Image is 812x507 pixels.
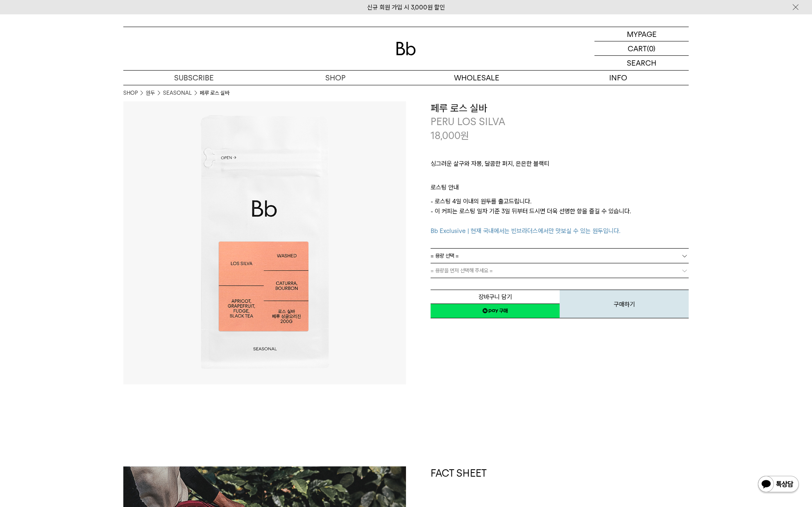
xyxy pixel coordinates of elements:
[757,475,800,495] img: 카카오톡 채널 1:1 채팅 버튼
[396,42,416,55] img: 로고
[146,89,155,97] a: 원두
[431,227,620,235] span: Bb Exclusive | 현재 국내에서는 빈브라더스에서만 맛보실 수 있는 원두입니다.
[431,115,689,129] p: PERU LOS SILVA
[560,290,689,318] button: 구매하기
[123,71,265,85] a: SUBSCRIBE
[627,27,657,41] p: MYPAGE
[163,89,192,97] a: SEASONAL
[431,183,689,196] p: 로스팅 안내
[265,71,406,85] a: SHOP
[431,159,689,173] p: 싱그러운 살구와 자몽, 달콤한 퍼지, 은은한 블랙티
[123,101,406,384] img: 페루 로스 실바
[431,173,689,183] p: ㅤ
[460,130,469,142] span: 원
[431,263,493,278] span: = 용량을 먼저 선택해 주세요 =
[431,129,469,143] p: 18,000
[627,56,656,70] p: SEARCH
[123,89,138,97] a: SHOP
[547,71,689,85] p: INFO
[594,27,689,41] a: MYPAGE
[431,196,689,236] p: - 로스팅 4일 이내의 원두를 출고드립니다. - 이 커피는 로스팅 일자 기준 3일 뒤부터 드시면 더욱 선명한 향을 즐길 수 있습니다.
[431,101,689,115] h3: 페루 로스 실바
[367,4,445,11] a: 신규 회원 가입 시 3,000원 할인
[431,249,459,263] span: = 용량 선택 =
[594,41,689,56] a: CART (0)
[647,41,655,55] p: (0)
[431,304,560,318] a: 새창
[406,71,547,85] p: WHOLESALE
[431,290,560,304] button: 장바구니 담기
[628,41,647,55] p: CART
[200,89,229,97] li: 페루 로스 실바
